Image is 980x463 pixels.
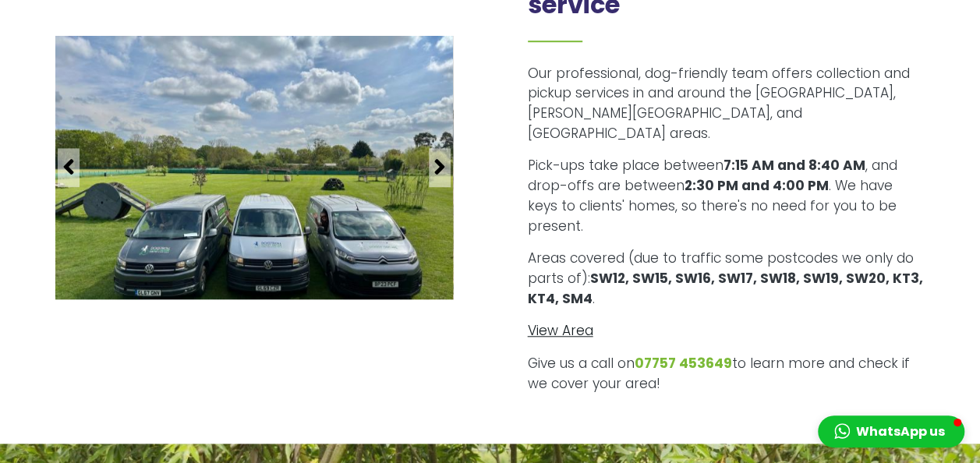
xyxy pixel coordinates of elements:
[528,249,925,309] p: Areas covered (due to traffic some postcodes we only do parts of): .
[528,269,923,308] strong: SW12, SW15, SW16, SW17, SW18, SW19, SW20, KT3, KT4, SM4
[528,156,925,236] p: Pick-ups take place between , and drop-offs are between . We have keys to clients' homes, so ther...
[724,156,865,175] strong: 7:15 AM and 8:40 AM
[528,354,925,394] p: Give us a call on to learn more and check if we cover your area!
[528,64,925,144] p: Our professional, dog-friendly team offers collection and pickup services in and around the [GEOG...
[635,354,732,373] a: 07757 453649
[685,176,829,195] strong: 2:30 PM and 4:00 PM
[818,415,964,447] button: WhatsApp us
[55,36,453,299] img: Pick up and drop off from your home
[528,321,593,340] a: View Area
